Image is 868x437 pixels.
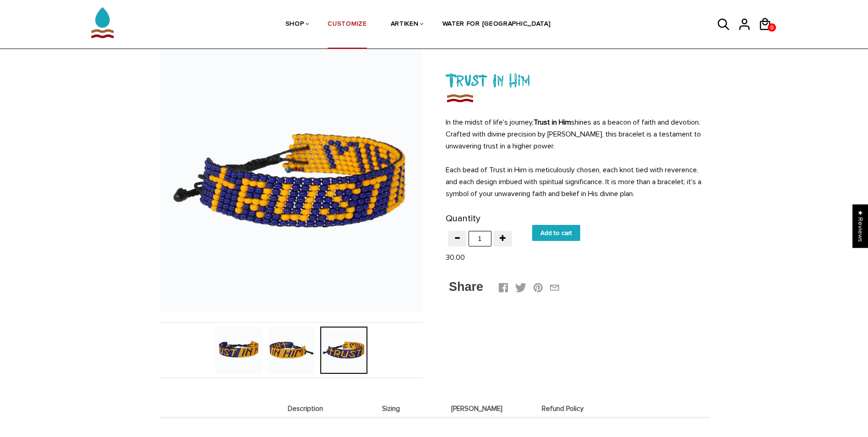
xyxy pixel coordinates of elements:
[437,405,518,413] span: [PERSON_NAME]
[160,49,423,313] img: Trust In Him
[446,211,480,226] label: Quantity
[391,0,419,49] a: ARTIKEN
[534,118,571,127] strong: Trust in Him
[350,405,432,413] span: Sizing
[449,280,483,294] span: Share
[522,405,604,413] span: Refund Policy
[446,68,709,92] h1: Trust In Him
[768,23,776,32] a: 0
[532,225,580,241] input: Add to cart
[286,0,304,49] a: SHOP
[446,116,709,200] p: In the midst of life's journey, shines as a beacon of faith and devotion. Crafted with divine pre...
[768,22,776,33] span: 0
[268,327,315,374] img: Trust In Him
[446,253,465,262] span: 30.00
[852,204,868,248] div: Click to open Judge.me floating reviews tab
[265,405,346,413] span: Description
[442,0,551,49] a: WATER FOR [GEOGRAPHIC_DATA]
[446,92,474,104] img: Trust In Him
[215,327,262,374] img: Trust In Him
[328,0,367,49] a: CUSTOMIZE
